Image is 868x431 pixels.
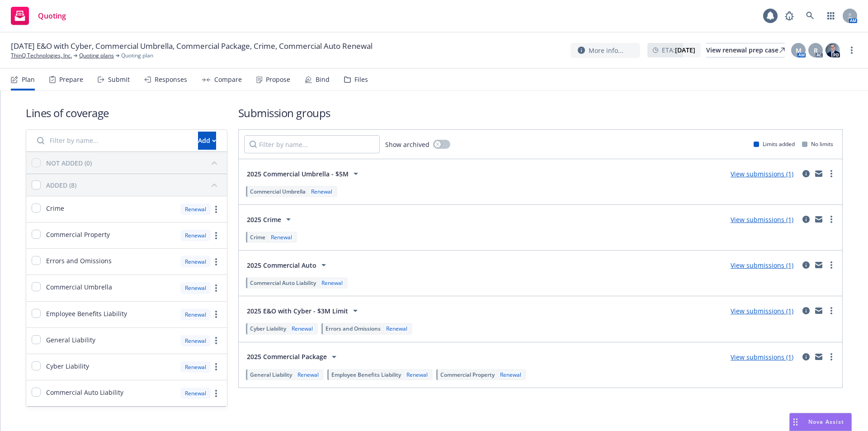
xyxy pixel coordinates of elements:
[22,76,35,83] div: Plan
[731,261,793,270] a: View submissions (1)
[247,215,281,224] span: 2025 Crime
[244,256,332,274] button: 2025 Commercial Auto
[662,45,695,55] span: ETA :
[440,371,495,379] span: Commercial Property
[789,413,852,431] button: Nova Assist
[7,3,70,28] a: Quoting
[211,230,222,241] a: more
[46,361,89,371] span: Cyber Liability
[826,168,837,179] a: more
[846,45,857,56] a: more
[822,7,840,25] a: Switch app
[46,256,112,265] span: Errors and Omissions
[211,361,222,372] a: more
[826,305,837,316] a: more
[796,46,802,55] span: M
[826,214,837,225] a: more
[814,46,818,55] span: R
[211,309,222,320] a: more
[79,52,114,60] a: Quoting plans
[59,76,83,83] div: Prepare
[198,132,216,150] button: Add
[813,168,824,179] a: mail
[46,282,112,292] span: Commercial Umbrella
[180,309,211,320] div: Renewal
[802,140,833,148] div: No limits
[808,418,844,426] span: Nova Assist
[211,204,222,215] a: more
[385,140,429,149] span: Show archived
[813,260,824,270] a: mail
[296,371,321,379] div: Renewal
[801,351,811,362] a: circleInformation
[244,348,342,366] button: 2025 Commercial Package
[46,230,110,239] span: Commercial Property
[266,76,290,83] div: Propose
[180,256,211,267] div: Renewal
[801,214,811,225] a: circleInformation
[780,7,798,25] a: Report a Bug
[384,325,409,332] div: Renewal
[405,371,429,379] div: Renewal
[250,371,292,379] span: General Liability
[290,325,315,332] div: Renewal
[309,188,334,195] div: Renewal
[121,52,153,60] span: Quoting plan
[247,352,327,361] span: 2025 Commercial Package
[826,351,837,362] a: more
[790,413,801,431] div: Drag to move
[731,215,793,224] a: View submissions (1)
[731,170,793,178] a: View submissions (1)
[250,279,316,287] span: Commercial Auto Liability
[46,178,222,192] button: ADDED (8)
[180,361,211,373] div: Renewal
[26,105,227,120] h1: Lines of coverage
[46,158,92,168] div: NOT ADDED (0)
[269,233,294,241] div: Renewal
[354,76,368,83] div: Files
[211,256,222,267] a: more
[706,43,785,57] div: View renewal prep case
[180,335,211,346] div: Renewal
[589,46,623,55] span: More info...
[325,325,381,332] span: Errors and Omissions
[250,233,265,241] span: Crime
[247,169,349,179] span: 2025 Commercial Umbrella - $5M
[250,188,306,195] span: Commercial Umbrella
[801,260,811,270] a: circleInformation
[46,335,95,345] span: General Liability
[250,325,286,332] span: Cyber Liability
[826,260,837,270] a: more
[46,309,127,318] span: Employee Benefits Liability
[198,132,216,149] div: Add
[801,305,811,316] a: circleInformation
[214,76,242,83] div: Compare
[571,43,640,58] button: More info...
[155,76,187,83] div: Responses
[813,305,824,316] a: mail
[46,204,64,213] span: Crime
[331,371,401,379] span: Employee Benefits Liability
[826,43,840,57] img: photo
[247,306,348,316] span: 2025 E&O with Cyber - $3M Limit
[706,43,785,57] a: View renewal prep case
[238,105,843,120] h1: Submission groups
[32,132,193,150] input: Filter by name...
[316,76,330,83] div: Bind
[244,302,363,320] button: 2025 E&O with Cyber - $3M Limit
[247,260,316,270] span: 2025 Commercial Auto
[46,156,222,170] button: NOT ADDED (0)
[180,388,211,399] div: Renewal
[46,388,123,397] span: Commercial Auto Liability
[244,165,364,183] button: 2025 Commercial Umbrella - $5M
[38,12,66,19] span: Quoting
[180,204,211,215] div: Renewal
[244,135,380,153] input: Filter by name...
[211,335,222,346] a: more
[801,168,811,179] a: circleInformation
[180,230,211,241] div: Renewal
[211,283,222,294] a: more
[180,282,211,294] div: Renewal
[46,180,76,190] div: ADDED (8)
[11,52,72,60] a: ThinQ Technologies, Inc.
